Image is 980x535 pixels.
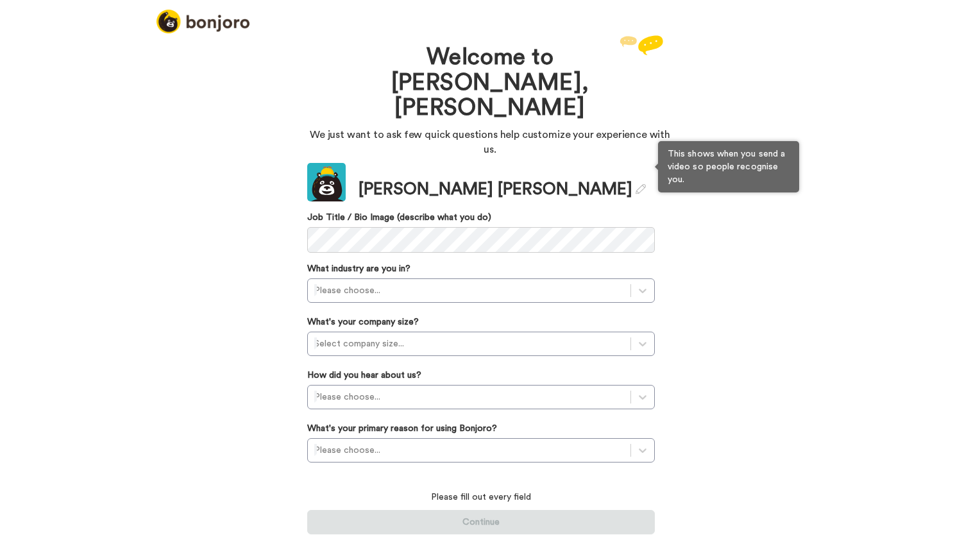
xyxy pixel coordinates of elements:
[658,141,799,192] div: This shows when you send a video so people recognise you.
[307,510,655,534] button: Continue
[359,178,646,201] div: [PERSON_NAME] [PERSON_NAME]
[307,128,673,157] p: We just want to ask few quick questions help customize your experience with us.
[346,45,634,121] h1: Welcome to [PERSON_NAME], [PERSON_NAME]
[307,316,419,328] label: What's your company size?
[620,35,663,55] img: reply.svg
[307,211,655,224] label: Job Title / Bio Image (describe what you do)
[156,10,249,33] img: logo_full.png
[307,262,410,275] label: What industry are you in?
[307,422,497,435] label: What's your primary reason for using Bonjoro?
[307,369,421,382] label: How did you hear about us?
[307,491,655,504] p: Please fill out every field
